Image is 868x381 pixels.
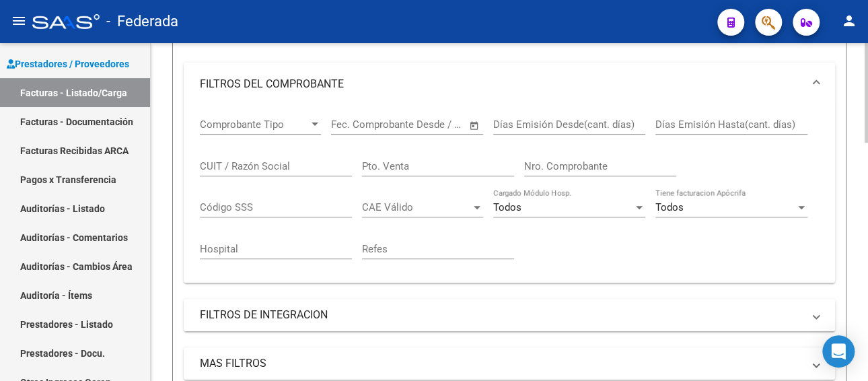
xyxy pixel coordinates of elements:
input: Start date [331,118,375,131]
mat-expansion-panel-header: FILTROS DEL COMPROBANTE [184,63,835,106]
span: Prestadores / Proveedores [7,57,129,71]
div: FILTROS DEL COMPROBANTE [184,106,835,283]
mat-icon: menu [11,13,27,29]
span: Todos [493,201,521,213]
span: Todos [655,201,684,213]
button: Open calendar [467,118,482,133]
mat-expansion-panel-header: FILTROS DE INTEGRACION [184,299,835,331]
input: End date [387,118,452,131]
span: - Federada [106,7,178,36]
span: CAE Válido [362,201,471,213]
mat-panel-title: MAS FILTROS [200,356,803,371]
div: Open Intercom Messenger [822,335,855,368]
mat-expansion-panel-header: MAS FILTROS [184,347,835,380]
mat-icon: person [841,13,857,29]
mat-panel-title: FILTROS DE INTEGRACION [200,308,803,322]
span: Comprobante Tipo [200,118,309,131]
mat-panel-title: FILTROS DEL COMPROBANTE [200,77,803,92]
